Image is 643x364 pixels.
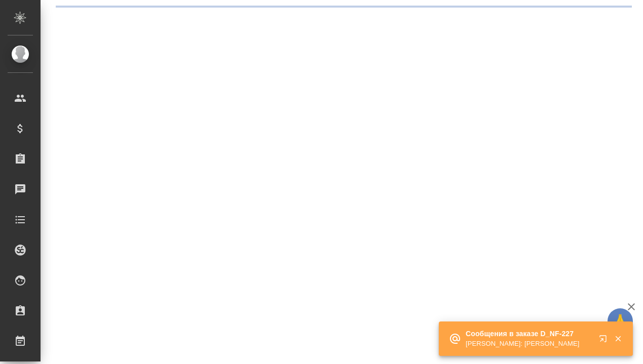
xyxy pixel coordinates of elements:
span: 🙏 [612,310,629,332]
button: 🙏 [608,308,633,334]
p: [PERSON_NAME]: [PERSON_NAME] [466,339,592,349]
button: Открыть в новой вкладке [593,329,617,353]
p: Сообщения в заказе D_NF-227 [466,329,592,339]
button: Закрыть [608,334,628,343]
